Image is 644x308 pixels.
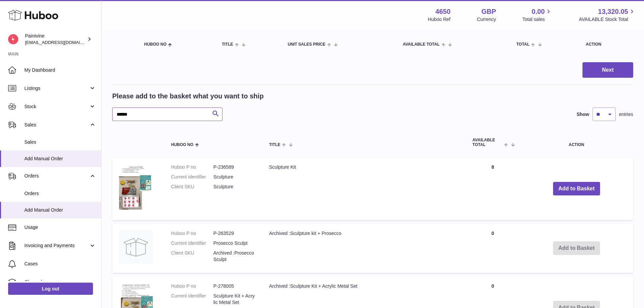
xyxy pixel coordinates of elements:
dd: Sculpture Kit + Acrylic Metal Set [213,293,256,306]
span: 0.00 [532,7,545,16]
strong: GBP [481,7,496,16]
strong: 4650 [435,7,451,16]
img: euan@paintvine.co.uk [8,34,18,44]
dd: P-236589 [213,164,256,170]
span: Sales [24,122,89,128]
span: AVAILABLE Total [473,138,503,147]
span: Orders [24,190,96,197]
td: 8 [466,157,520,220]
a: Log out [8,283,93,295]
dt: Current identifier [171,293,213,306]
span: Huboo no [144,42,166,47]
dt: Current identifier [171,174,213,180]
dd: Archived :Prosecco Sculpt [213,250,256,263]
span: Add Manual Order [24,156,96,162]
span: AVAILABLE Stock Total [579,16,636,23]
td: Sculpture Kit [262,157,466,220]
dt: Client SKU [171,184,213,190]
a: 13,320.05 AVAILABLE Stock Total [579,7,636,23]
div: Huboo Ref [428,16,451,23]
span: Stock [24,103,89,110]
button: Add to Basket [553,182,600,196]
dd: Sculpture [213,174,256,180]
div: Action [586,42,626,47]
dd: Prosecco Sculpt [213,240,256,246]
span: Huboo no [171,143,193,147]
dt: Huboo P no [171,164,213,170]
dt: Client SKU [171,250,213,263]
label: Show [577,111,589,118]
span: AVAILABLE Total [403,42,439,47]
dd: Sculpture [213,184,256,190]
span: Title [222,42,233,47]
dd: P-278005 [213,283,256,289]
span: My Dashboard [24,67,96,73]
span: Channels [24,279,96,285]
span: Total [516,42,529,47]
td: 0 [466,223,520,273]
dt: Huboo P no [171,283,213,289]
div: Currency [477,16,496,23]
span: Invoicing and Payments [24,242,89,249]
img: Archived :Sculpture kit + Prosecco [119,230,153,264]
td: Archived :Sculpture kit + Prosecco [262,223,466,273]
dd: P-263529 [213,230,256,237]
span: [EMAIL_ADDRESS][DOMAIN_NAME] [25,40,99,45]
img: Sculpture Kit [119,164,153,212]
span: Cases [24,261,96,267]
span: Unit Sales Price [288,42,325,47]
div: Paintvine [25,33,86,46]
span: Usage [24,224,96,231]
button: Next [582,62,633,78]
span: 13,320.05 [598,7,628,16]
dt: Current identifier [171,240,213,246]
span: Title [269,143,280,147]
th: Action [520,131,633,153]
h2: Please add to the basket what you want to ship [112,92,264,101]
span: entries [619,111,633,118]
span: Listings [24,85,89,92]
span: Add Manual Order [24,207,96,213]
span: Orders [24,173,89,179]
span: Sales [24,139,96,145]
a: 0.00 Total sales [522,7,552,23]
span: Total sales [522,16,552,23]
dt: Huboo P no [171,230,213,237]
